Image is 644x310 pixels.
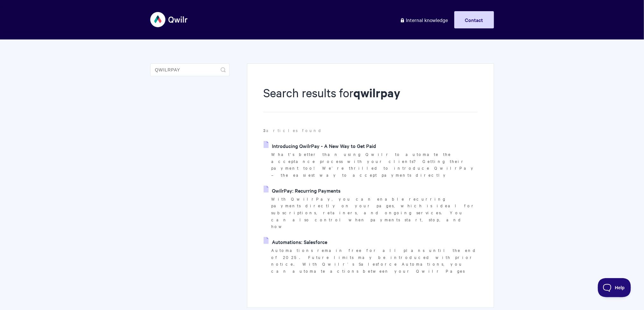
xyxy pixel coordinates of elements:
[150,63,230,76] input: Search
[271,196,478,230] p: With QwilrPay, you can enable recurring payments directly on your pages, which is ideal for subsc...
[454,11,494,28] a: Contact
[271,151,478,179] p: What's better than using Qwilr to automate the acceptance process with your clients? Getting thei...
[271,247,478,275] p: Automations remain free for all plans until the end of 2025. Future limits may be introduced with...
[150,8,188,32] img: Qwilr Help Center
[264,141,376,151] a: Introducing QwilrPay - A New Way to Get Paid
[263,85,478,112] h1: Search results for
[263,127,266,133] strong: 3
[395,11,453,28] a: Internal knowledge
[598,278,631,297] iframe: Toggle Customer Support
[353,85,400,100] strong: qwilrpay
[264,237,327,247] a: Automations: Salesforce
[263,127,478,134] p: articles found
[264,186,341,195] a: QwilrPay: Recurring Payments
